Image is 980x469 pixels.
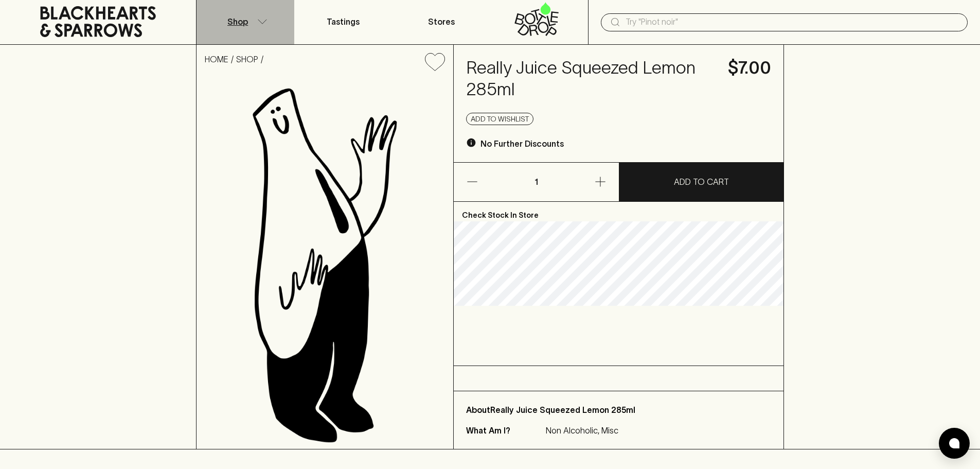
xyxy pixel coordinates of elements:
p: What Am I? [466,424,543,437]
p: About Really Juice Squeezed Lemon 285ml [466,404,771,416]
button: Add to wishlist [421,49,449,75]
h4: $7.00 [728,57,771,79]
p: Check Stock In Store [454,202,783,221]
img: Really Juice Squeezed Lemon 285ml [197,79,453,449]
p: Shop [227,15,248,28]
button: ADD TO CART [619,163,784,201]
p: Tastings [327,15,360,28]
h4: Really Juice Squeezed Lemon 285ml [466,57,716,100]
a: SHOP [236,55,258,64]
p: 1 [524,163,548,201]
p: Non Alcoholic, Misc [546,424,618,437]
a: HOME [205,55,228,64]
p: No Further Discounts [480,137,564,150]
button: Add to wishlist [466,113,533,125]
p: Stores [428,15,455,28]
input: Try "Pinot noir" [626,14,959,30]
img: bubble-icon [949,438,959,448]
p: ADD TO CART [674,176,729,188]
